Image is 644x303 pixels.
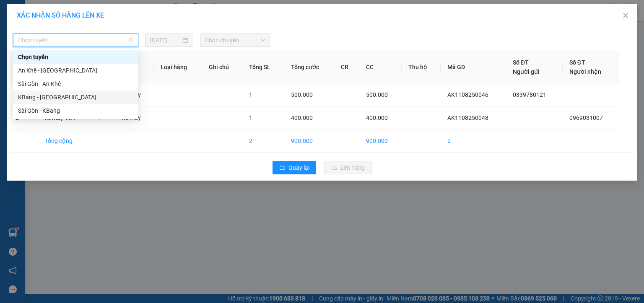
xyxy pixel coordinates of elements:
[13,50,138,64] div: Chọn tuyến
[80,8,100,17] span: Nhận:
[7,17,74,27] div: Phượng
[366,91,388,98] span: 500.000
[279,165,285,171] span: rollback
[17,11,104,19] span: XÁC NHẬN SỐ HÀNG LÊN XE
[359,129,402,153] td: 900.000
[249,114,252,121] span: 1
[447,91,488,98] span: AK1108250046
[513,91,546,98] span: 0339780121
[366,114,388,121] span: 400.000
[402,51,441,83] th: Thu hộ
[6,45,19,54] span: CR :
[288,163,309,172] span: Quay lại
[359,51,402,83] th: CC
[242,129,284,153] td: 2
[284,129,334,153] td: 900.000
[284,51,334,83] th: Tổng cước
[9,83,38,106] td: 1
[18,93,133,102] div: KBang - [GEOGRAPHIC_DATA]
[569,59,585,66] span: Số ĐT
[242,51,284,83] th: Tổng SL
[569,68,601,75] span: Người nhận
[18,52,133,62] div: Chọn tuyến
[38,129,91,153] td: Tổng cộng
[6,44,75,54] div: 50.000
[249,91,252,98] span: 1
[13,77,138,91] div: Sài Gòn - An Khê
[150,36,181,45] input: 11/08/2025
[325,161,371,174] button: uploadLên hàng
[291,114,313,121] span: 400.000
[80,17,148,27] div: Thảo
[18,106,133,115] div: Sài Gòn - KBang
[9,106,38,129] td: 2
[7,27,74,39] div: 0901422089
[334,51,359,83] th: CR
[13,91,138,104] div: KBang - Sài Gòn
[569,114,603,121] span: 0969031007
[441,51,506,83] th: Mã GD
[7,8,20,17] span: Gửi:
[80,58,91,70] span: SL
[441,129,506,153] td: 2
[614,4,637,28] button: Close
[205,34,265,47] span: Chọn chuyến
[13,64,138,77] div: An Khê - Sài Gòn
[7,7,74,17] div: An Khê
[7,59,148,70] div: Tên hàng: đồ ăn ( : 1 )
[202,51,242,83] th: Ghi chú
[154,51,202,83] th: Loại hàng
[622,12,629,19] span: close
[13,104,138,117] div: Sài Gòn - KBang
[513,59,529,66] span: Số ĐT
[80,7,148,17] div: Bình Thạnh
[80,27,148,39] div: 0798675110
[18,79,133,88] div: Sài Gòn - An Khê
[18,66,133,75] div: An Khê - [GEOGRAPHIC_DATA]
[513,68,540,75] span: Người gửi
[291,91,313,98] span: 500.000
[18,34,133,47] span: Chọn tuyến
[9,51,38,83] th: STT
[273,161,316,174] button: rollbackQuay lại
[447,114,488,121] span: AK1108250048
